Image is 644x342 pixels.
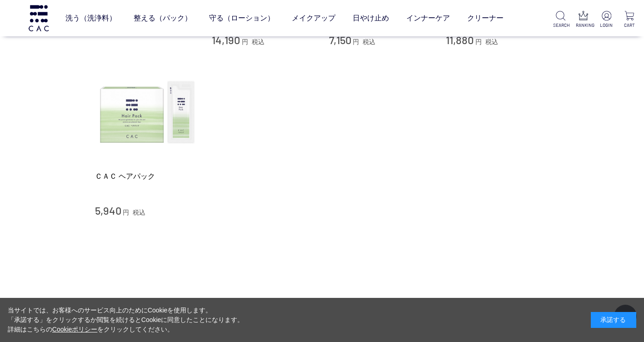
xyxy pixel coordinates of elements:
[576,22,590,29] p: RANKING
[622,22,637,29] p: CART
[27,5,50,31] img: logo
[553,11,568,29] a: SEARCH
[133,209,145,216] span: 税込
[95,171,199,181] a: ＣＡＣ ヘアパック
[553,22,568,29] p: SEARCH
[209,5,275,31] a: 守る（ローション）
[353,5,389,31] a: 日やけ止め
[406,5,450,31] a: インナーケア
[52,326,98,333] a: Cookieポリシー
[95,61,199,165] img: ＣＡＣ ヘアパック
[599,11,614,29] a: LOGIN
[8,306,244,334] div: 当サイトでは、お客様へのサービス向上のためにCookieを使用します。 「承諾する」をクリックするか閲覧を続けるとCookieに同意したことになります。 詳細はこちらの をクリックしてください。
[134,5,192,31] a: 整える（パック）
[292,5,335,31] a: メイクアップ
[467,5,504,31] a: クリーナー
[65,5,116,31] a: 洗う（洗浄料）
[576,11,590,29] a: RANKING
[622,11,637,29] a: CART
[123,209,129,216] span: 円
[95,204,121,217] span: 5,940
[591,312,636,328] div: 承諾する
[599,22,614,29] p: LOGIN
